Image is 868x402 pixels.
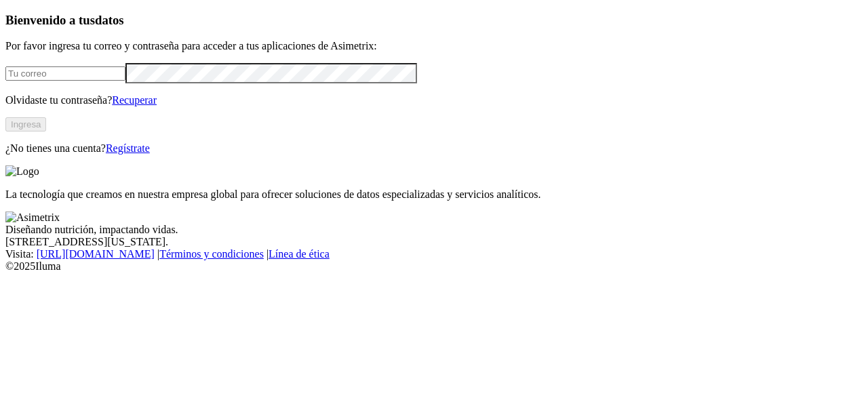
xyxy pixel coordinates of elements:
[5,188,863,201] p: La tecnología que creamos en nuestra empresa global para ofrecer soluciones de datos especializad...
[5,13,863,28] h3: Bienvenido a tus
[5,142,863,155] p: ¿No tienes una cuenta?
[112,94,157,106] a: Recuperar
[159,248,264,260] a: Términos y condiciones
[37,248,155,260] a: [URL][DOMAIN_NAME]
[5,165,39,178] img: Logo
[95,13,124,27] span: datos
[5,66,125,81] input: Tu correo
[5,40,863,52] p: Por favor ingresa tu correo y contraseña para acceder a tus aplicaciones de Asimetrix:
[5,248,863,260] div: Visita : | |
[5,260,863,273] div: © 2025 Iluma
[5,94,863,106] p: Olvidaste tu contraseña?
[5,224,863,236] div: Diseñando nutrición, impactando vidas.
[269,248,330,260] a: Línea de ética
[5,212,60,224] img: Asimetrix
[5,117,46,132] button: Ingresa
[5,236,863,248] div: [STREET_ADDRESS][US_STATE].
[106,142,150,154] a: Regístrate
